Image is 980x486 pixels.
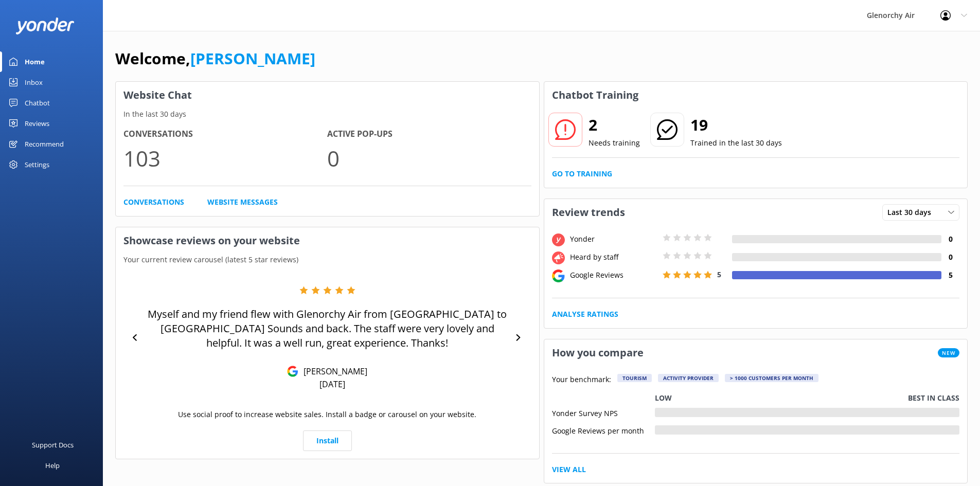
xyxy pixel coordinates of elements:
p: [DATE] [319,379,345,390]
a: Install [303,430,352,451]
a: Conversations [123,196,184,208]
div: Support Docs [32,435,74,455]
div: Help [45,455,60,476]
img: Google Reviews [287,366,298,377]
p: Low [655,392,672,404]
a: Website Messages [207,196,278,208]
div: Tourism [617,374,652,382]
a: View All [552,464,586,475]
div: Settings [25,154,49,175]
span: 5 [717,269,721,279]
p: Trained in the last 30 days [690,137,782,149]
h1: Welcome, [115,46,315,71]
div: Home [25,51,45,72]
h4: 0 [941,233,959,245]
h2: 2 [589,113,640,137]
p: Use social proof to increase website sales. Install a badge or carousel on your website. [178,409,476,420]
a: Analyse Ratings [552,309,618,320]
div: Yonder [567,233,660,245]
div: Yonder Survey NPS [552,408,655,417]
p: 103 [123,141,327,175]
h4: Active Pop-ups [327,128,531,141]
p: Best in class [908,392,959,404]
div: Activity Provider [658,374,719,382]
h2: 19 [690,113,782,137]
p: Myself and my friend flew with Glenorchy Air from [GEOGRAPHIC_DATA] to [GEOGRAPHIC_DATA] Sounds a... [144,307,511,350]
p: Your current review carousel (latest 5 star reviews) [116,254,539,265]
p: Needs training [589,137,640,149]
div: Google Reviews per month [552,425,655,435]
span: New [938,348,959,357]
p: Your benchmark: [552,374,611,386]
h3: Showcase reviews on your website [116,227,539,254]
p: [PERSON_NAME] [298,366,367,377]
h4: Conversations [123,128,327,141]
p: 0 [327,141,531,175]
div: Reviews [25,113,49,134]
div: Inbox [25,72,43,93]
div: > 1000 customers per month [725,374,818,382]
div: Google Reviews [567,269,660,281]
div: Recommend [25,134,64,154]
h4: 5 [941,269,959,281]
h3: Chatbot Training [544,82,646,109]
a: Go to Training [552,168,612,179]
h3: Website Chat [116,82,539,109]
div: Heard by staff [567,251,660,263]
h4: 0 [941,251,959,263]
p: In the last 30 days [116,109,539,120]
h3: How you compare [544,339,651,366]
h3: Review trends [544,199,633,226]
span: Last 30 days [887,207,937,218]
img: yonder-white-logo.png [15,17,75,34]
div: Chatbot [25,93,50,113]
a: [PERSON_NAME] [190,48,315,69]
